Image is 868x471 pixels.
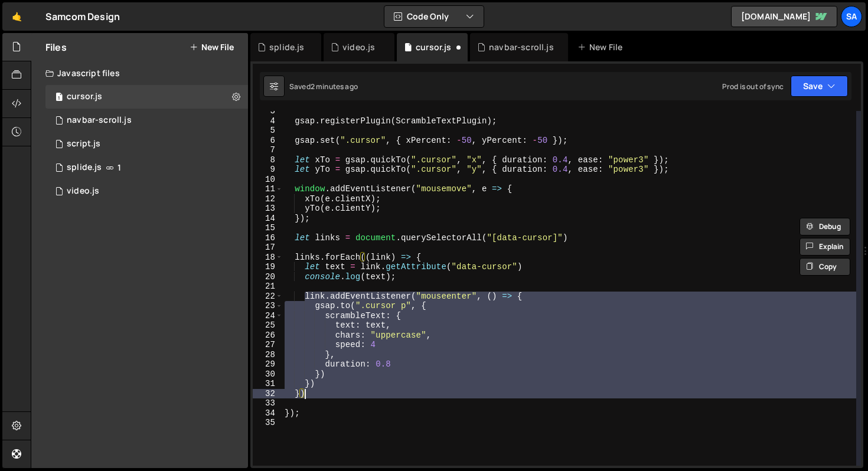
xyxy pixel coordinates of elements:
[190,42,234,52] button: New File
[253,398,283,408] div: 33
[416,41,451,53] div: cursor.js
[45,132,248,156] div: 14806/38397.js
[253,184,283,194] div: 11
[731,6,837,27] a: [DOMAIN_NAME]
[45,179,248,203] div: 14806/45268.js
[311,81,358,91] div: 2 minutes ago
[253,359,283,369] div: 29
[45,9,120,24] div: Samcom Design
[289,81,358,91] div: Saved
[253,106,283,116] div: 3
[253,214,283,224] div: 14
[800,218,850,235] button: Debug
[253,204,283,214] div: 13
[67,139,100,149] div: script.js
[45,41,67,54] h2: Files
[253,418,283,428] div: 35
[45,109,248,132] div: 14806/45291.js
[253,126,283,136] div: 5
[253,233,283,243] div: 16
[67,162,102,173] div: splide.js
[577,41,627,53] div: New File
[800,238,850,256] button: Explain
[253,369,283,380] div: 30
[253,243,283,253] div: 17
[253,282,283,292] div: 21
[253,116,283,126] div: 4
[67,91,102,102] div: cursor.js
[253,194,283,204] div: 12
[253,136,283,146] div: 6
[253,350,283,360] div: 28
[841,6,862,27] a: SA
[67,186,99,197] div: video.js
[253,145,283,155] div: 7
[56,93,63,103] span: 1
[253,311,283,321] div: 24
[31,61,248,85] div: Javascript files
[118,163,121,172] span: 1
[384,6,484,27] button: Code Only
[45,156,248,179] div: 14806/45266.js
[253,389,283,399] div: 32
[253,331,283,341] div: 26
[67,115,132,126] div: navbar-scroll.js
[489,41,554,53] div: navbar-scroll.js
[253,408,283,418] div: 34
[2,2,31,31] a: 🤙
[253,253,283,263] div: 18
[253,155,283,165] div: 8
[269,41,304,53] div: splide.js
[253,292,283,302] div: 22
[45,85,248,109] div: 14806/45454.js
[253,320,283,331] div: 25
[253,340,283,350] div: 27
[253,223,283,233] div: 15
[253,379,283,389] div: 31
[722,81,784,91] div: Prod is out of sync
[253,175,283,185] div: 10
[253,165,283,175] div: 9
[253,262,283,272] div: 19
[253,272,283,282] div: 20
[342,41,375,53] div: video.js
[800,258,850,276] button: Copy
[253,301,283,311] div: 23
[791,76,848,97] button: Save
